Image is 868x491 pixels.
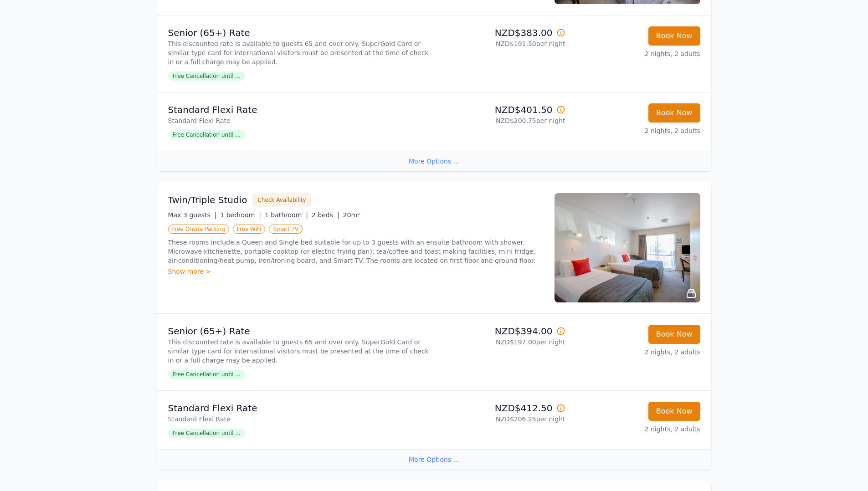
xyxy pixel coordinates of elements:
[438,39,565,48] p: NZD$191.50 per night
[312,211,339,219] span: 2 beds |
[168,402,431,414] p: Standard Flexi Rate
[648,26,700,46] button: Book Now
[438,103,565,116] p: NZD$401.50
[573,126,700,135] p: 2 nights, 2 adults
[573,49,700,58] p: 2 nights, 2 adults
[168,370,245,379] span: Free Cancellation until ...
[648,325,700,344] button: Book Now
[168,267,544,276] div: Show more >
[157,449,711,470] div: More Options ...
[168,429,245,438] span: Free Cancellation until ...
[438,414,565,424] p: NZD$206.25 per night
[168,414,431,424] p: Standard Flexi Rate
[648,402,700,421] button: Book Now
[168,338,431,365] p: This discounted rate is available to guests 65 and over only. SuperGold Card or similar type card...
[573,348,700,357] p: 2 nights, 2 adults
[220,211,261,219] span: 1 bedroom |
[168,39,431,66] p: This discounted rate is available to guests 65 and over only. SuperGold Card or similar type card...
[233,225,266,234] span: Free WiFi
[269,225,303,234] span: Smart TV
[438,116,565,125] p: NZD$200.75 per night
[168,225,229,234] span: Free Onsite Parking
[438,26,565,39] p: NZD$383.00
[168,211,217,219] span: Max 3 guests |
[168,325,431,338] p: Senior (65+) Rate
[438,338,565,347] p: NZD$197.00 per night
[648,103,700,123] button: Book Now
[438,402,565,414] p: NZD$412.50
[168,194,247,206] h3: Twin/Triple Studio
[573,425,700,434] p: 2 nights, 2 adults
[168,238,544,265] p: These rooms include a Queen and Single bed suitable for up to 3 guests with an ensuite bathroom w...
[157,151,711,171] div: More Options ...
[168,116,431,125] p: Standard Flexi Rate
[343,211,360,219] span: 20m²
[168,26,431,39] p: Senior (65+) Rate
[438,325,565,338] p: NZD$394.00
[252,193,311,207] button: Check Availability
[168,103,431,116] p: Standard Flexi Rate
[265,211,308,219] span: 1 bathroom |
[168,72,245,81] span: Free Cancellation until ...
[168,130,245,139] span: Free Cancellation until ...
